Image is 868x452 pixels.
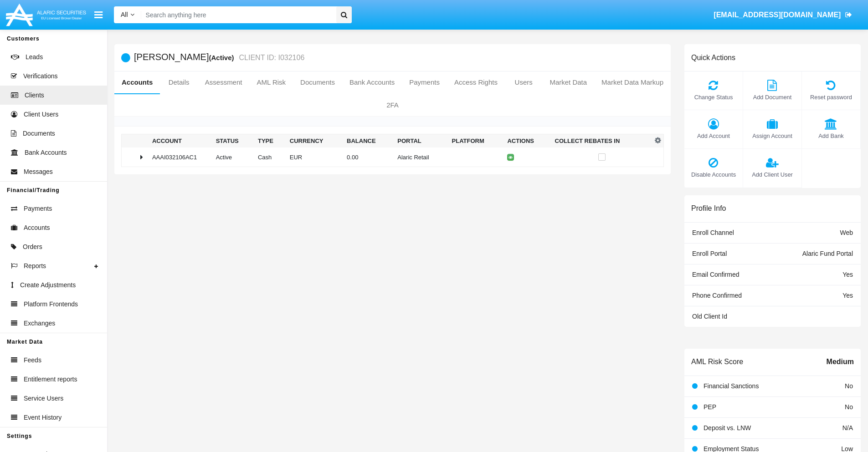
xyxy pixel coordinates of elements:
span: Change Status [689,93,738,102]
a: Details [160,71,197,93]
span: Add Client User [748,170,797,179]
a: Assessment [198,71,250,93]
th: Type [254,134,286,148]
span: Phone Confirmed [692,292,742,299]
span: Exchanges [24,319,55,328]
span: No [845,382,853,390]
a: Market Data [542,71,594,93]
span: Yes [842,271,853,278]
span: Add Bank [806,132,856,140]
a: AML Risk [249,71,293,93]
td: EUR [286,147,343,167]
h6: Quick Actions [691,53,735,62]
a: Accounts [114,71,160,93]
input: Search [141,6,333,23]
span: [EMAIL_ADDRESS][DOMAIN_NAME] [714,11,841,19]
h6: AML Risk Score [691,357,743,366]
a: Documents [293,71,342,93]
span: Disable Accounts [689,170,738,179]
th: Balance [343,134,394,148]
span: No [845,403,853,411]
span: Reset password [806,93,856,102]
span: Orders [23,242,42,252]
td: Alaric Retail [394,147,448,167]
span: Old Client Id [692,313,727,320]
a: Access Rights [447,71,505,93]
a: Market Data Markup [594,71,671,93]
span: Add Account [689,132,738,140]
small: CLIENT ID: I032106 [237,54,305,61]
span: Entitlement reports [24,375,77,384]
th: Status [212,134,254,148]
span: Enroll Channel [692,229,734,236]
span: Create Adjustments [20,280,76,290]
td: Cash [254,147,286,167]
span: Reports [24,261,46,271]
span: Add Document [748,93,797,102]
span: Enroll Portal [692,250,727,257]
span: Medium [827,356,854,367]
img: Logo image [5,1,87,28]
span: Event History [24,413,62,422]
span: Leads [26,52,43,62]
a: Users [505,71,542,93]
th: Platform [448,134,504,148]
span: Bank Accounts [25,148,67,157]
span: Assign Account [748,132,797,140]
span: Yes [842,292,853,299]
span: PEP [704,403,716,411]
th: Portal [394,134,448,148]
span: Platform Frontends [24,300,78,309]
td: Active [212,147,254,167]
span: Client Users [24,110,58,119]
div: (Active) [209,52,236,63]
span: Financial Sanctions [704,382,759,390]
span: Accounts [24,223,50,233]
span: Web [840,229,853,236]
span: Clients [25,91,44,100]
a: [EMAIL_ADDRESS][DOMAIN_NAME] [709,2,857,28]
span: Messages [24,167,53,177]
a: All [114,10,141,20]
h5: [PERSON_NAME] [134,52,304,63]
span: N/A [842,424,853,432]
a: Bank Accounts [342,71,402,93]
span: Verifications [23,71,57,81]
span: Deposit vs. LNW [704,424,751,432]
span: Feeds [24,356,41,365]
h6: Profile Info [691,204,726,213]
span: Alaric Fund Portal [802,250,853,257]
span: Email Confirmed [692,271,739,278]
td: 0.00 [343,147,394,167]
span: Service Users [24,394,63,403]
a: 2FA [114,94,671,116]
th: Collect Rebates In [551,134,652,148]
span: Payments [24,204,52,213]
th: Actions [503,134,551,148]
th: Currency [286,134,343,148]
span: Documents [23,129,55,138]
a: Payments [402,71,447,93]
span: All [121,11,128,18]
th: Account [149,134,212,148]
td: AAAI032106AC1 [149,147,212,167]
